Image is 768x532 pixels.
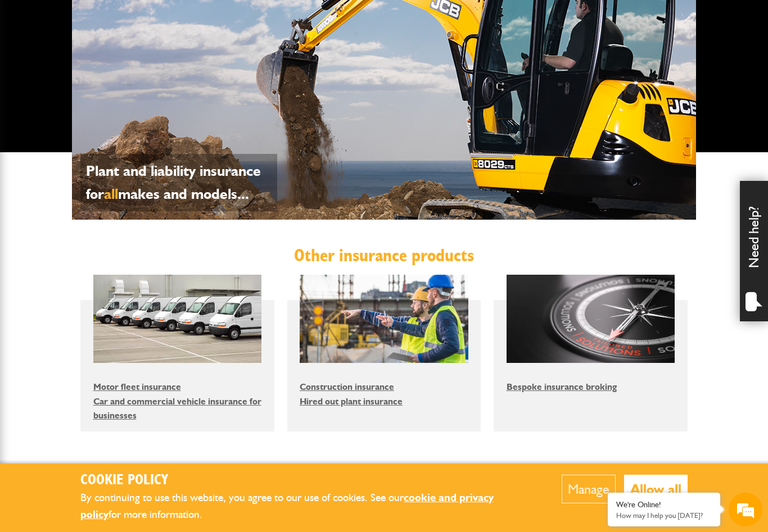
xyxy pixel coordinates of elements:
a: Motor fleet insurance [93,381,181,392]
p: Plant and liability insurance for makes and models... [86,160,272,206]
a: Construction insurance [300,381,394,392]
div: We're Online! [616,500,712,510]
p: By continuing to use this website, you agree to our use of cookies. See our for more information. [80,489,527,524]
button: Manage [562,475,616,503]
h2: Cookie Policy [80,472,527,489]
button: Allow all [624,475,688,503]
p: How may I help you today? [616,511,712,520]
a: Car and commercial vehicle insurance for businesses [93,396,261,421]
img: Construction insurance [300,275,468,363]
div: Need help? [740,181,768,321]
a: Bespoke insurance broking [507,381,617,392]
h2: Other insurance products [80,245,688,266]
img: Motor fleet insurance [93,275,262,363]
a: Hired out plant insurance [300,396,403,407]
span: all [104,185,118,203]
img: Bespoke insurance broking [507,275,675,363]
